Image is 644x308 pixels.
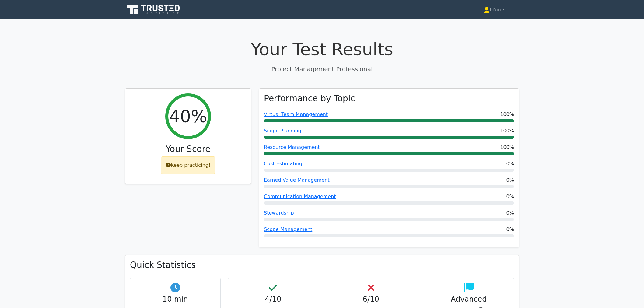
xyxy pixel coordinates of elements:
[264,194,336,199] a: Communication Management
[500,111,514,118] span: 100%
[506,209,514,217] span: 0%
[264,111,328,117] a: Virtual Team Management
[264,93,355,104] h3: Performance by Topic
[506,160,514,167] span: 0%
[264,128,301,134] a: Scope Planning
[125,65,519,74] p: Project Management Professional
[130,260,514,270] h3: Quick Statistics
[331,295,411,304] h4: 6/10
[264,210,294,216] a: Stewardship
[506,177,514,184] span: 0%
[233,295,313,304] h4: 4/10
[161,156,216,174] div: Keep practicing!
[264,161,302,166] a: Cost Estimating
[506,193,514,200] span: 0%
[264,177,330,183] a: Earned Value Management
[469,4,519,16] a: I-Yun
[264,144,320,150] a: Resource Management
[125,39,519,59] h1: Your Test Results
[429,295,509,304] h4: Advanced
[169,106,207,126] h2: 40%
[500,127,514,135] span: 100%
[264,226,312,232] a: Scope Management
[130,144,246,154] h3: Your Score
[506,226,514,233] span: 0%
[500,144,514,151] span: 100%
[135,295,215,304] h4: 10 min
